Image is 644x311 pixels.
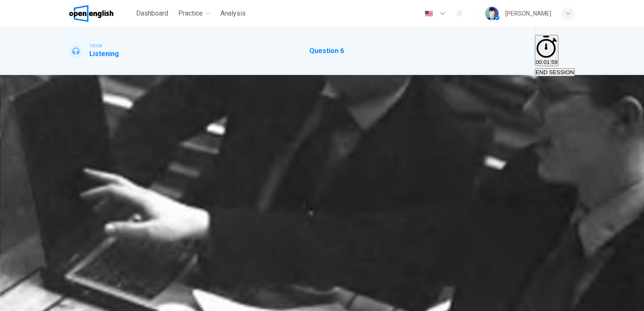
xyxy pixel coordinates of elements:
h1: Listening [89,49,119,59]
img: Profile picture [485,7,499,20]
a: OpenEnglish logo [69,5,133,22]
span: Practice [178,8,203,19]
span: END SESSION [536,69,574,75]
button: END SESSION [535,68,575,76]
div: [PERSON_NAME] [505,8,551,19]
img: en [424,11,434,17]
button: 00:01:59 [535,35,558,66]
div: Mute [535,25,575,35]
span: Dashboard [136,8,168,19]
div: Hide [535,35,575,67]
button: Analysis [217,6,249,21]
h1: Question 6 [309,46,344,56]
span: 00:01:59 [536,59,558,65]
button: Dashboard [133,6,172,21]
span: Analysis [220,8,246,19]
span: TOEIC® [89,43,102,49]
button: Practice [175,6,214,21]
img: OpenEnglish logo [69,5,113,22]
